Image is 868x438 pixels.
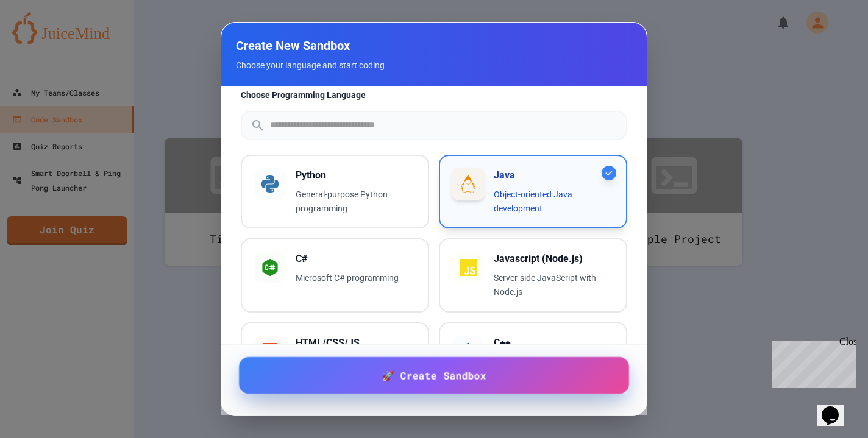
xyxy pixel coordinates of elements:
[494,168,614,183] h3: Java
[296,188,416,216] p: General-purpose Python programming
[296,252,416,266] h3: C#
[767,336,856,388] iframe: chat widget
[296,336,416,350] h3: HTML/CSS/JS
[5,5,84,77] div: Chat with us now!Close
[241,89,627,101] label: Choose Programming Language
[494,271,614,299] p: Server-side JavaScript with Node.js
[296,271,416,285] p: Microsoft C# programming
[817,389,856,426] iframe: chat widget
[494,188,614,216] p: Object-oriented Java development
[494,252,614,266] h3: Javascript (Node.js)
[382,368,486,383] span: 🚀 Create Sandbox
[494,336,614,350] h3: C++
[236,59,632,71] p: Choose your language and start coding
[296,168,416,183] h3: Python
[236,37,632,54] h2: Create New Sandbox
